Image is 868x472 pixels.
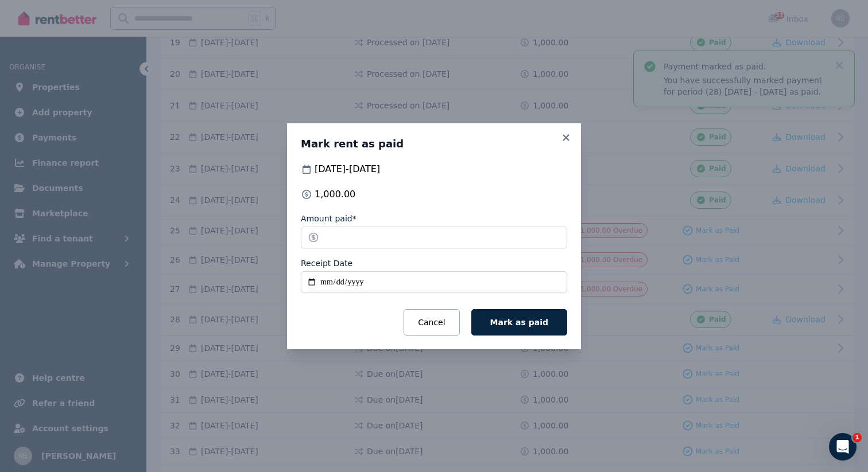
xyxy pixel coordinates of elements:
[301,258,352,269] label: Receipt Date
[301,213,356,224] label: Amount paid*
[471,309,567,336] button: Mark as paid
[829,433,857,461] iframe: Intercom live chat
[852,433,862,442] span: 1
[315,162,380,176] span: [DATE] - [DATE]
[490,318,548,327] span: Mark as paid
[315,188,355,201] span: 1,000.00
[301,137,567,151] h3: Mark rent as paid
[404,309,459,336] button: Cancel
